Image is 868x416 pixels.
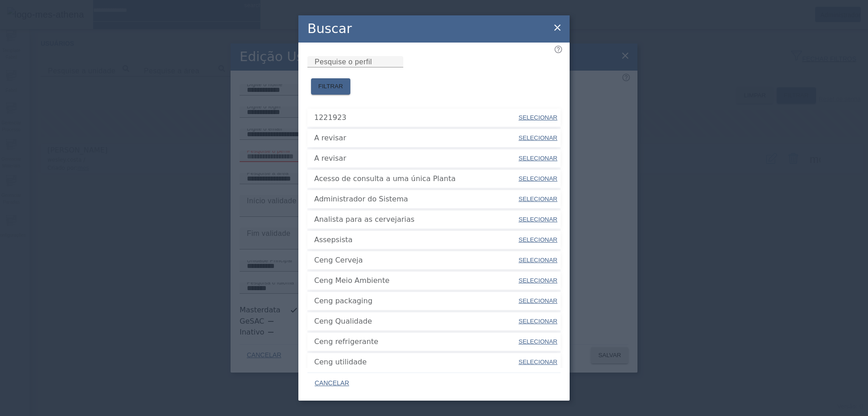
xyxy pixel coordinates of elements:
span: CANCELAR [315,379,349,388]
button: SELECIONAR [518,150,558,167]
span: Acesso de consulta a uma única Planta [314,173,518,184]
button: SELECIONAR [518,334,558,350]
span: A revisar [314,153,518,164]
span: SELECIONAR [519,359,557,365]
button: SELECIONAR [518,130,558,146]
span: 1221923 [314,112,518,123]
span: SELECIONAR [519,134,557,141]
span: SELECIONAR [519,216,557,223]
span: SELECIONAR [519,196,557,202]
button: SELECIONAR [518,293,558,309]
span: SELECIONAR [519,297,557,304]
span: Ceng Meio Ambiente [314,275,518,286]
span: SELECIONAR [519,257,557,263]
button: SELECIONAR [518,211,558,228]
span: Ceng Qualidade [314,316,518,327]
button: SELECIONAR [518,232,558,248]
button: SELECIONAR [518,110,558,126]
span: Ceng refrigerante [314,336,518,347]
span: Administrador do Sistema [314,194,518,205]
button: FILTRAR [311,78,350,95]
span: FILTRAR [318,82,343,91]
span: SELECIONAR [519,175,557,182]
button: SELECIONAR [518,313,558,330]
h2: Buscar [307,19,352,38]
mat-label: Pesquise o perfil [315,58,372,66]
button: SELECIONAR [518,252,558,268]
span: SELECIONAR [519,338,557,345]
span: Ceng Cerveja [314,255,518,266]
button: SELECIONAR [518,171,558,187]
span: SELECIONAR [519,114,557,121]
button: SELECIONAR [518,273,558,289]
span: SELECIONAR [519,318,557,325]
span: Ceng packaging [314,296,518,306]
span: SELECIONAR [519,277,557,284]
button: SELECIONAR [518,191,558,207]
span: Assepsista [314,234,518,245]
span: SELECIONAR [519,236,557,243]
span: Ceng utilidade [314,357,518,368]
span: A revisar [314,133,518,143]
button: CANCELAR [307,375,356,392]
span: Analista para as cervejarias [314,214,518,225]
button: SELECIONAR [518,354,558,370]
span: SELECIONAR [519,155,557,162]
